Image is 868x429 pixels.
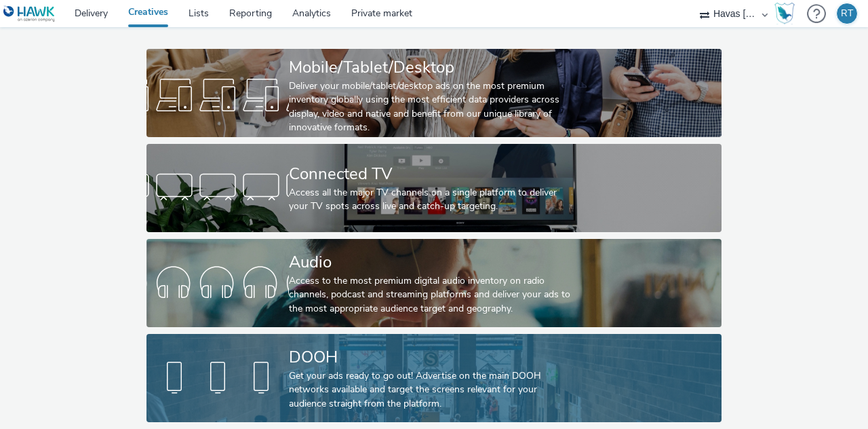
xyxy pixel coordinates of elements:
[289,346,574,369] div: DOOH
[289,186,574,214] div: Access all the major TV channels on a single platform to deliver your TV spots across live and ca...
[146,144,722,232] a: Connected TVAccess all the major TV channels on a single platform to deliver your TV spots across...
[146,49,722,137] a: Mobile/Tablet/DesktopDeliver your mobile/tablet/desktop ads on the most premium inventory globall...
[841,3,853,24] div: RT
[3,5,56,22] img: undefined Logo
[146,239,722,327] a: AudioAccess to the most premium digital audio inventory on radio channels, podcast and streaming ...
[289,274,574,316] div: Access to the most premium digital audio inventory on radio channels, podcast and streaming platf...
[289,56,574,79] div: Mobile/Tablet/Desktop
[289,162,574,186] div: Connected TV
[289,369,574,411] div: Get your ads ready to go out! Advertise on the main DOOH networks available and target the screen...
[146,334,722,422] a: DOOHGet your ads ready to go out! Advertise on the main DOOH networks available and target the sc...
[774,3,795,24] img: Hawk Academy
[774,3,800,24] a: Hawk Academy
[289,250,574,274] div: Audio
[289,79,574,135] div: Deliver your mobile/tablet/desktop ads on the most premium inventory globally using the most effi...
